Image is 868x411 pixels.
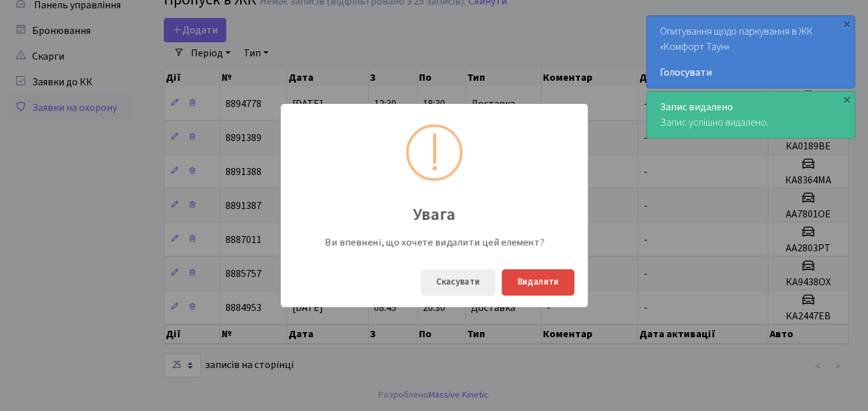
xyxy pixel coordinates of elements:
[421,269,495,296] button: Скасувати
[660,100,733,114] strong: Запис видалено
[647,16,855,88] div: Опитування щодо паркування в ЖК «Комфорт Таун»
[502,269,574,296] button: Видалити
[840,93,853,106] div: ×
[840,17,853,30] div: ×
[647,92,855,138] div: Запис успішно видалено.
[319,235,550,249] div: Ви впевнені, що хочете видалити цей елемент?
[281,194,588,227] div: Увага
[660,65,842,80] a: Голосувати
